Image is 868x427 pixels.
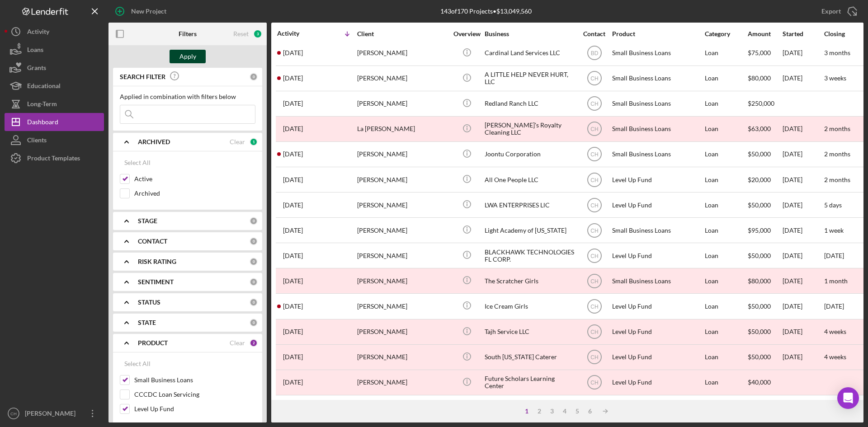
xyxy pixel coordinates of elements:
div: Grants [27,59,46,79]
div: [PERSON_NAME] [357,294,448,318]
div: Small Business Loans [612,269,703,293]
div: Loan [705,142,747,166]
text: CH [590,101,598,107]
time: 2025-07-01 15:05 [283,252,303,259]
div: Loan [705,218,747,242]
button: Loans [5,41,104,59]
text: BD [590,50,598,56]
div: Loan [705,320,747,344]
a: Activity [5,23,104,41]
b: Filters [179,30,197,38]
div: LWA ENTERPRISES LlC [485,193,575,217]
div: 0 [250,278,258,286]
button: Select All [120,355,155,373]
div: The Scratcher Girls [485,269,575,293]
div: Level Up Fund [612,371,703,394]
div: 0 [250,237,258,245]
a: Product Templates [5,149,104,167]
a: Dashboard [5,113,104,131]
div: Export [821,2,841,20]
time: 3 months [824,49,850,56]
b: STAGE [138,217,157,225]
div: 0 [250,298,258,306]
div: $63,000 [748,117,782,141]
time: 2025-06-18 20:09 [283,328,303,335]
div: 6 [584,408,596,415]
div: [DATE] [783,244,823,267]
text: CH [590,126,598,132]
div: [PERSON_NAME] [357,371,448,394]
div: [PERSON_NAME] [357,218,448,242]
time: 2025-07-31 16:42 [283,125,303,132]
div: South [US_STATE] Caterer [485,345,575,369]
div: Small Business Loans [612,218,703,242]
div: [PERSON_NAME] [357,41,448,65]
div: 2 [533,408,546,415]
time: 1 month [824,277,848,285]
div: Open Intercom Messenger [837,387,859,409]
div: Loan [705,371,747,394]
text: CH [590,202,598,208]
div: 2 [250,339,258,347]
div: Redland Ranch LLC [485,92,575,116]
div: [PERSON_NAME] [357,269,448,293]
time: 2025-06-17 13:45 [283,379,303,386]
b: CONTACT [138,238,167,245]
div: Business [485,30,575,38]
div: $20,000 [748,168,782,192]
div: $80,000 [748,269,782,293]
text: CH [590,380,598,386]
div: Level Up Fund [612,345,703,369]
div: Level Up Fund [612,294,703,318]
time: 2025-07-10 15:06 [283,227,303,234]
div: Loan [705,193,747,217]
button: Grants [5,59,104,77]
div: Dashboard [27,113,58,133]
b: PRODUCT [138,339,168,347]
div: Small Business Loans [612,142,703,166]
div: $40,000 [748,371,782,394]
div: [DATE] [783,168,823,192]
div: Overview [450,30,484,38]
div: New Project [131,2,166,20]
div: Level Up Fund [612,168,703,192]
div: Loan [705,92,747,116]
div: [DATE] [783,345,823,369]
div: $80,000 [748,66,782,90]
div: $50,000 [748,244,782,267]
text: CH [590,329,598,335]
text: CH [10,411,17,416]
label: Active [134,174,255,183]
time: 2 months [824,176,850,183]
b: SENTIMENT [138,278,174,286]
time: 4 weeks [824,328,846,335]
time: 2 months [824,125,850,132]
div: Clear [230,138,245,145]
text: CH [590,227,598,234]
div: [DATE] [783,269,823,293]
div: 0 [250,73,258,81]
text: CH [590,177,598,183]
label: Level Up Fund [134,404,255,413]
div: [DATE] [783,320,823,344]
div: 3 [253,29,262,38]
div: Loan [705,117,747,141]
label: Archived [134,189,255,198]
div: Clients [27,131,47,151]
button: Select All [120,154,155,172]
div: Joontu Corporation [485,142,575,166]
div: $50,000 [748,345,782,369]
div: Loan [705,66,747,90]
time: 2025-06-23 15:22 [283,277,303,285]
div: $50,000 [748,193,782,217]
div: Loan [705,269,747,293]
div: [DATE] [783,66,823,90]
div: [PERSON_NAME] [357,142,448,166]
a: Educational [5,77,104,95]
div: [DATE] [783,193,823,217]
div: 0 [250,258,258,266]
div: Loans [27,41,43,61]
div: Loan [705,168,747,192]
